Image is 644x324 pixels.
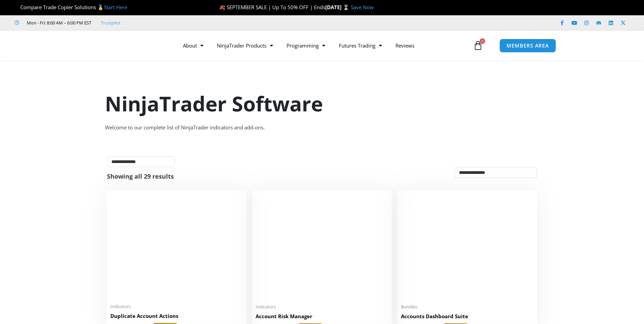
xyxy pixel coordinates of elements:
[15,5,20,10] img: 🏆
[104,4,127,11] a: Start Here
[499,39,556,53] a: MEMBERS AREA
[256,313,388,323] a: Account Risk Manager
[105,89,539,118] h1: NinjaTrader Software
[507,43,549,48] span: MEMBERS AREA
[219,4,325,11] span: 🍂 SEPTEMBER SALE | Up To 50% OFF | Ends
[256,304,388,310] span: Indicators
[176,38,472,53] nav: Menu
[176,38,210,53] a: About
[280,38,332,53] a: Programming
[110,194,243,300] img: Duplicate Account Actions
[25,19,91,27] span: Mon - Fri: 8:00 AM – 6:00 PM EST
[325,4,351,11] strong: [DATE] ⌛
[110,312,243,323] a: Duplicate Account Actions
[332,38,389,53] a: Futures Trading
[401,194,534,300] img: Accounts Dashboard Suite
[455,167,537,178] select: Shop order
[256,313,388,320] h2: Account Risk Manager
[256,194,388,300] img: Account Risk Manager
[401,313,534,323] a: Accounts Dashboard Suite
[15,4,127,11] span: Compare Trade Copier Solutions 🥇
[110,304,243,309] span: Indicators
[105,123,539,132] div: Welcome to our complete list of NinjaTrader indicators and add-ons.
[79,33,152,58] img: LogoAI | Affordable Indicators – NinjaTrader
[107,173,174,179] p: Showing all 29 results
[480,38,485,44] span: 0
[401,304,534,310] span: Bundles
[210,38,280,53] a: NinjaTrader Products
[101,19,121,27] a: Trustpilot
[401,313,534,320] h2: Accounts Dashboard Suite
[110,312,243,320] h2: Duplicate Account Actions
[389,38,421,53] a: Reviews
[463,36,493,55] a: 0
[351,4,374,11] a: Save Now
